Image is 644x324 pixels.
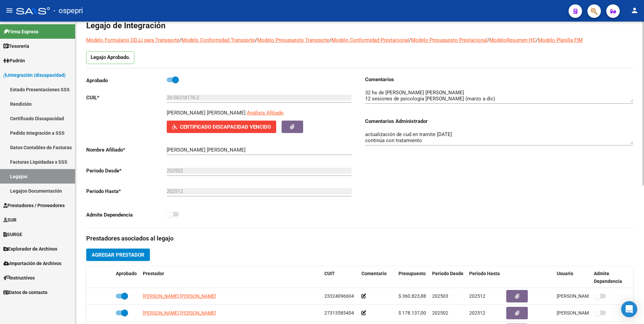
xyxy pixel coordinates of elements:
[3,274,35,282] span: Instructivos
[92,252,144,258] span: Agregar Prestador
[557,293,610,299] span: [PERSON_NAME] [DATE]
[86,94,167,101] p: CUIL
[469,310,485,316] span: 202512
[3,245,57,253] span: Explorador de Archivos
[594,271,622,284] span: Admite Dependencia
[538,37,583,43] a: Modelo Planilla FIM
[86,77,167,84] p: Aprobado
[432,293,448,299] span: 202503
[324,271,335,276] span: CUIT
[86,249,150,261] button: Agregar Prestador
[86,37,180,43] a: Modelo Formulario DDJJ para Transporte
[86,167,167,174] p: Periodo Desde
[247,110,284,116] span: Análisis Afiliado
[182,37,255,43] a: Modelo Conformidad Transporte
[322,266,359,289] datatable-header-cell: CUIT
[398,310,426,316] span: $ 178.137,00
[257,37,329,43] a: Modelo Presupuesto Transporte
[591,266,628,289] datatable-header-cell: Admite Dependencia
[365,76,633,83] h3: Comentarios
[631,6,639,14] mat-icon: person
[143,271,164,276] span: Prestador
[469,271,500,276] span: Periodo Hasta
[3,289,47,296] span: Datos de contacto
[86,146,167,154] p: Nombre Afiliado
[143,293,216,299] span: [PERSON_NAME] [PERSON_NAME]
[554,266,591,289] datatable-header-cell: Usuario
[3,231,22,238] span: SURGE
[3,260,61,267] span: Importación de Archivos
[324,310,354,316] span: 27313585404
[429,266,466,289] datatable-header-cell: Periodo Desde
[5,6,13,14] mat-icon: menu
[140,266,322,289] datatable-header-cell: Prestador
[359,266,396,289] datatable-header-cell: Comentario
[489,37,536,43] a: ModeloResumen HC
[3,71,66,79] span: Integración (discapacidad)
[365,118,633,125] h3: Comentarios Administrador
[466,266,504,289] datatable-header-cell: Periodo Hasta
[398,293,426,299] span: $ 360.823,88
[621,301,637,317] div: Open Intercom Messenger
[167,109,246,117] p: [PERSON_NAME] [PERSON_NAME]
[53,3,83,18] span: - ospepri
[396,266,429,289] datatable-header-cell: Presupuesto
[3,202,65,209] span: Prestadores / Proveedores
[86,51,134,64] p: Legajo Aprobado.
[3,216,17,224] span: SUR
[3,28,38,35] span: Firma Express
[3,57,25,64] span: Padrón
[143,310,216,316] span: [PERSON_NAME] [PERSON_NAME]
[180,124,271,130] span: Certificado Discapacidad Vencido
[432,310,448,316] span: 202502
[557,271,573,276] span: Usuario
[361,271,387,276] span: Comentario
[331,37,409,43] a: Modelo Conformidad Prestacional
[86,188,167,195] p: Periodo Hasta
[557,310,610,316] span: [PERSON_NAME] [DATE]
[398,271,426,276] span: Presupuesto
[86,234,633,243] h3: Prestadores asociados al legajo
[324,293,354,299] span: 23324096604
[116,271,137,276] span: Aprobado
[113,266,140,289] datatable-header-cell: Aprobado
[86,20,633,31] h1: Legajo de Integración
[469,293,485,299] span: 202512
[411,37,487,43] a: Modelo Presupuesto Prestacional
[86,211,167,219] p: Admite Dependencia
[432,271,463,276] span: Periodo Desde
[3,42,29,50] span: Tesorería
[167,121,276,133] button: Certificado Discapacidad Vencido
